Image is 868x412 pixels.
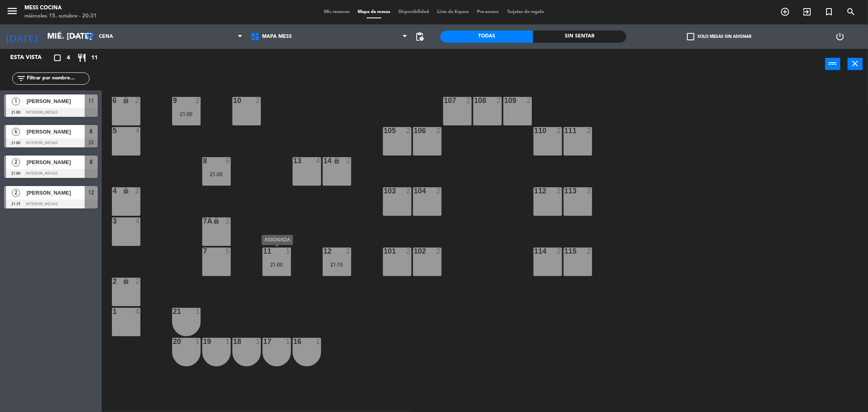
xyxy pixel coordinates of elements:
[195,308,200,315] div: 1
[88,96,94,106] span: 11
[346,248,351,255] div: 2
[135,97,140,104] div: 2
[320,10,354,14] span: Mis reservas
[534,187,535,195] div: 112
[835,32,845,42] i: power_settings_new
[527,97,531,104] div: 2
[90,157,93,167] span: 9
[225,248,230,255] div: 5
[824,7,834,17] i: turned_in_not
[587,187,592,195] div: 2
[406,127,411,134] div: 2
[557,187,562,195] div: 2
[173,97,173,104] div: 9
[394,10,433,14] span: Disponibilidad
[12,128,20,136] span: 6
[846,7,856,17] i: search
[90,127,93,136] span: 8
[262,262,291,267] div: 21:00
[77,53,87,63] i: restaurant
[473,10,503,14] span: Pre-acceso
[433,10,473,14] span: Lista de Espera
[203,217,203,225] div: 7a
[122,97,129,104] i: lock
[135,308,140,315] div: 4
[70,32,79,42] i: arrow_drop_down
[333,157,340,164] i: lock
[262,235,293,245] div: ASIGNADA
[262,34,292,39] span: MAPA MESS
[564,248,565,255] div: 115
[233,338,234,345] div: 18
[587,127,592,134] div: 2
[6,5,18,20] button: menu
[225,217,230,225] div: 2
[828,59,838,68] i: power_input
[122,278,129,285] i: lock
[225,157,230,164] div: 6
[323,262,351,267] div: 21:15
[534,248,535,255] div: 114
[195,338,200,345] div: 1
[12,189,20,197] span: 2
[52,53,62,63] i: crop_square
[436,127,441,134] div: 2
[135,127,140,134] div: 4
[88,188,94,197] span: 12
[173,308,173,315] div: 21
[316,157,321,164] div: 4
[26,188,85,197] span: [PERSON_NAME]
[263,338,264,345] div: 17
[534,127,535,134] div: 110
[256,97,260,104] div: 2
[848,58,863,70] button: close
[496,97,501,104] div: 2
[346,157,351,164] div: 2
[851,59,860,68] i: close
[233,97,234,104] div: 10
[825,58,840,70] button: power_input
[503,10,548,14] span: Tarjetas de regalo
[564,187,565,195] div: 113
[436,187,441,195] div: 2
[316,338,321,345] div: 1
[504,97,505,104] div: 109
[780,7,790,17] i: add_circle_outline
[6,5,18,17] i: menu
[67,53,70,63] span: 4
[436,248,441,255] div: 2
[802,7,812,17] i: exit_to_app
[354,10,394,14] span: Mapa de mesas
[406,248,411,255] div: 2
[203,338,203,345] div: 19
[26,97,85,105] span: [PERSON_NAME]
[202,171,231,177] div: 21:00
[26,158,85,167] span: [PERSON_NAME]
[286,338,291,345] div: 1
[474,97,474,104] div: 108
[406,187,411,195] div: 2
[26,127,85,136] span: [PERSON_NAME]
[256,338,260,345] div: 1
[16,74,26,83] i: filter_list
[26,74,89,83] input: Filtrar por nombre...
[213,217,220,224] i: lock
[687,33,751,40] label: Solo mesas sin asignar
[122,187,129,194] i: lock
[24,4,97,12] div: Mess Cocina
[533,31,626,43] div: Sin sentar
[203,157,203,164] div: 8
[135,217,140,225] div: 4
